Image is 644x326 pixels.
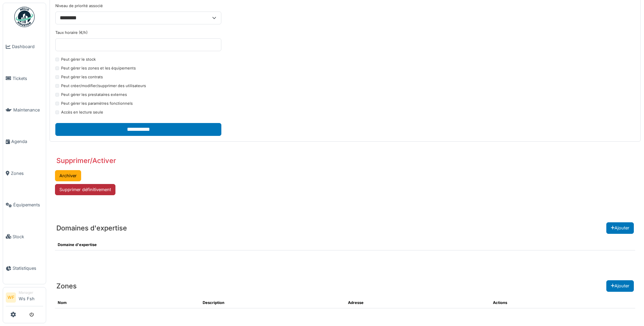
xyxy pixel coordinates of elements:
[61,65,136,71] label: Peut gérer les zones et les équipements
[19,290,43,305] li: Ws Fsh
[13,233,43,240] span: Stock
[61,74,103,80] label: Peut gérer les contrats
[55,297,200,308] th: Nom
[200,297,345,308] th: Description
[606,222,634,233] button: Ajouter
[3,94,46,126] a: Maintenance
[61,92,127,98] label: Peut gérer les prestataires externes
[13,107,43,113] span: Maintenance
[13,75,43,82] span: Tickets
[13,202,43,208] span: Équipements
[55,170,81,181] button: Archiver
[56,157,116,165] h3: Supprimer/Activer
[56,224,127,232] h3: Domaines d'expertise
[6,290,43,306] a: WF ManagerWs Fsh
[3,31,46,62] a: Dashboard
[61,109,103,115] label: Accès en lecture seule
[61,57,96,62] label: Peut gérer le stock
[606,280,634,291] button: Ajouter
[3,62,46,94] a: Tickets
[11,138,43,145] span: Agenda
[3,126,46,157] a: Agenda
[3,158,46,189] a: Zones
[11,170,43,177] span: Zones
[3,221,46,252] a: Stock
[19,290,43,295] div: Manager
[13,265,43,271] span: Statistiques
[61,101,133,106] label: Peut gérer les paramètres fonctionnels
[12,43,43,50] span: Dashboard
[55,239,635,250] th: Domaine d'expertise
[14,7,35,27] img: Badge_color-CXgf-gQk.svg
[3,252,46,284] a: Statistiques
[3,189,46,221] a: Équipements
[6,292,16,303] li: WF
[490,297,635,308] th: Actions
[56,282,77,290] h3: Zones
[61,83,146,89] label: Peut créer/modifier/supprimer des utilisateurs
[55,30,88,36] label: Taux horaire (€/h)
[55,3,103,9] label: Niveau de priorité associé
[345,297,490,308] th: Adresse
[55,184,115,195] button: Supprimer définitivement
